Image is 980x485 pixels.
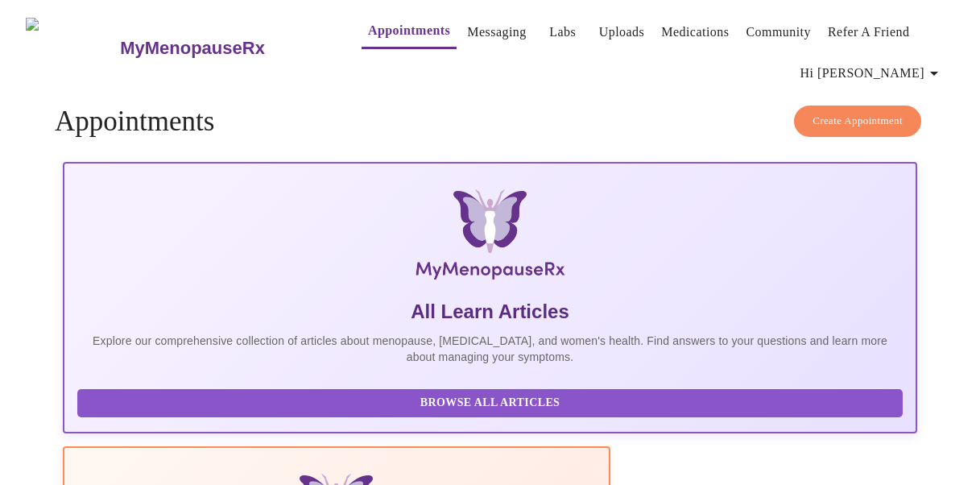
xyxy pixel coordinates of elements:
h3: MyMenopauseRx [120,38,265,59]
a: Messaging [467,21,526,44]
span: Browse All Articles [93,393,887,413]
span: Hi [PERSON_NAME] [800,62,944,85]
button: Messaging [461,16,532,48]
button: Browse All Articles [77,389,903,417]
button: Hi [PERSON_NAME] [794,57,950,89]
a: Medications [661,21,729,44]
img: MyMenopauseRx Logo [26,18,118,78]
button: Appointments [362,15,457,49]
a: Uploads [599,21,645,44]
a: Browse All Articles [77,395,907,408]
p: Explore our comprehensive collection of articles about menopause, [MEDICAL_DATA], and women's hea... [77,333,903,365]
button: Medications [655,16,735,48]
a: Labs [549,21,576,44]
button: Refer a Friend [821,16,916,48]
button: Community [739,16,817,48]
a: Appointments [368,19,450,42]
h5: All Learn Articles [77,299,903,325]
a: Refer a Friend [828,21,910,44]
h4: Appointments [55,106,925,138]
span: Create Appointment [813,112,903,131]
a: MyMenopauseRx [118,20,329,77]
button: Labs [537,16,589,48]
a: Community [746,21,811,44]
button: Create Appointment [794,106,921,137]
img: MyMenopauseRx Logo [205,189,774,286]
button: Uploads [593,16,651,48]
